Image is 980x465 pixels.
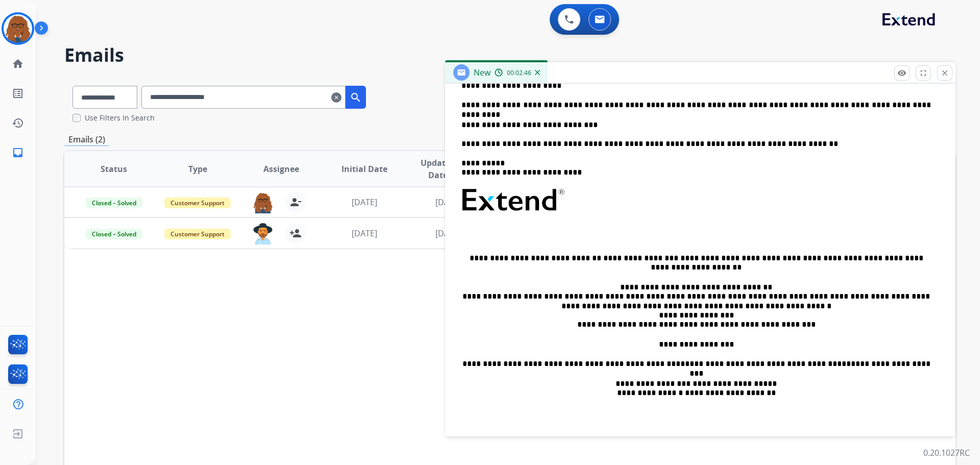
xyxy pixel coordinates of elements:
mat-icon: person_add [289,227,302,239]
mat-icon: remove_red_eye [897,68,906,78]
img: agent-avatar [253,192,273,213]
mat-icon: home [12,58,24,70]
span: Updated Date [415,157,461,181]
span: [DATE] [352,197,377,208]
mat-icon: close [940,68,949,78]
span: Assignee [263,163,299,175]
label: Use Filters In Search [85,113,155,123]
img: avatar [4,14,32,43]
mat-icon: fullscreen [919,68,928,78]
span: Customer Support [164,198,231,208]
mat-icon: history [12,117,24,129]
mat-icon: person_remove [289,196,302,208]
span: [DATE] [435,228,461,239]
span: Closed – Solved [86,229,142,239]
span: 00:02:46 [507,69,531,77]
img: agent-avatar [253,223,273,244]
h2: Emails [64,45,955,65]
span: Status [101,163,127,175]
span: Closed – Solved [86,198,142,208]
span: New [474,67,491,78]
span: [DATE] [435,197,461,208]
p: 0.20.1027RC [923,447,970,459]
p: Emails (2) [64,133,109,146]
span: Customer Support [164,229,231,239]
mat-icon: search [350,91,362,104]
mat-icon: clear [331,91,341,104]
mat-icon: list_alt [12,87,24,100]
span: Initial Date [341,163,387,175]
span: Type [188,163,207,175]
span: [DATE] [352,228,377,239]
mat-icon: inbox [12,146,24,159]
